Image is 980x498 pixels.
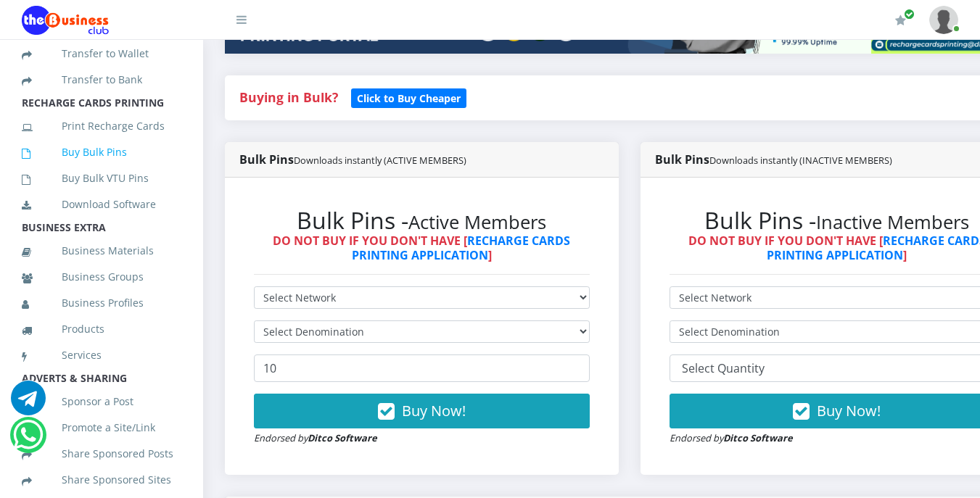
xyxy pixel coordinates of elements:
a: Transfer to Bank [22,63,181,96]
strong: DO NOT BUY IF YOU DON'T HAVE [ ] [273,233,570,262]
a: Services [22,339,181,372]
a: RECHARGE CARDS PRINTING APPLICATION [352,233,571,262]
strong: Bulk Pins [239,152,466,167]
small: Downloads instantly (INACTIVE MEMBERS) [709,154,892,167]
a: Business Profiles [22,286,181,320]
a: Business Groups [22,260,181,294]
a: Products [22,312,181,346]
small: Active Members [408,209,546,235]
i: Renew/Upgrade Subscription [895,14,906,26]
input: Enter Quantity [254,354,590,382]
a: Buy Bulk VTU Pins [22,162,181,195]
small: Downloads instantly (ACTIVE MEMBERS) [294,154,466,167]
a: Transfer to Wallet [22,37,181,70]
strong: Ditco Software [308,431,377,444]
img: Logo [22,6,109,35]
a: Sponsor a Post [22,385,181,418]
small: Endorsed by [670,431,793,444]
a: Chat for support [13,428,43,452]
h2: Bulk Pins - [254,207,590,234]
a: Download Software [22,188,181,221]
small: Inactive Members [816,209,969,235]
a: Buy Bulk Pins [22,136,181,169]
span: Renew/Upgrade Subscription [904,9,915,20]
img: User [929,6,958,34]
small: Endorsed by [254,431,377,444]
span: Buy Now! [402,401,466,420]
a: Share Sponsored Sites [22,463,181,497]
a: Promote a Site/Link [22,411,181,444]
button: Buy Now! [254,394,590,428]
strong: Buying in Bulk? [239,88,338,106]
strong: Bulk Pins [655,152,892,167]
a: Business Materials [22,234,181,267]
span: Buy Now! [817,401,881,420]
a: Print Recharge Cards [22,109,181,143]
b: Click to Buy Cheaper [357,91,461,105]
a: Click to Buy Cheaper [351,88,466,106]
a: Chat for support [11,391,46,415]
strong: Ditco Software [723,431,793,444]
a: Share Sponsored Posts [22,437,181,470]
